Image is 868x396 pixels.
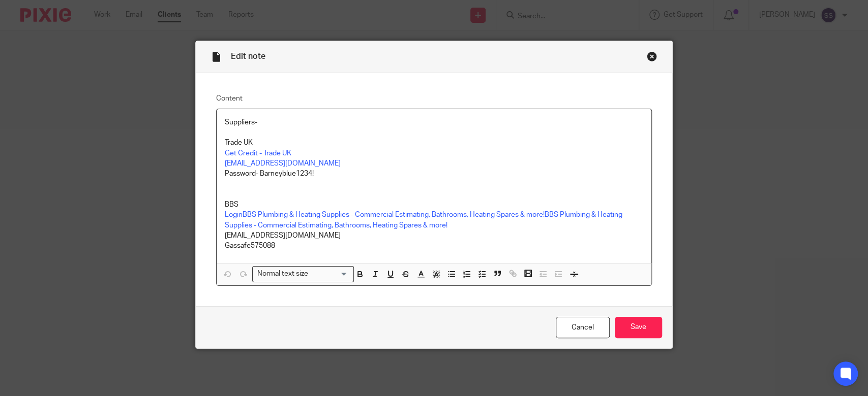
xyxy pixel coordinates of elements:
label: Content [216,93,652,104]
p: [EMAIL_ADDRESS][DOMAIN_NAME] [225,230,643,241]
span: Normal text size [255,269,310,279]
p: Gassafe575088 [225,241,643,251]
div: Close this dialog window [647,51,657,61]
p: Trade UK [225,138,643,148]
p: Password- Barneyblue1234! [225,169,643,179]
p: Suppliers- [225,117,643,127]
a: LoginBBS Plumbing & Heating Supplies - Commercial Estimating, Bathrooms, Heating Spares & more!BB... [225,211,624,228]
a: Get Credit - Trade UK [225,150,291,157]
div: Search for option [252,266,354,282]
span: Edit note [231,52,265,60]
p: BBS [225,200,643,210]
input: Save [615,317,662,339]
a: Cancel [556,317,610,339]
a: [EMAIL_ADDRESS][DOMAIN_NAME] [225,160,341,167]
input: Search for option [311,269,348,279]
